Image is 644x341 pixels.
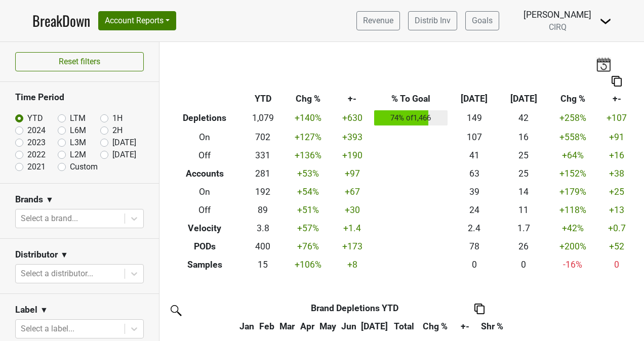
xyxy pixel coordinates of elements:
td: +179 % [548,183,597,201]
td: +67 [333,183,372,201]
td: +52 [597,237,636,255]
label: L3M [70,137,86,149]
th: May: activate to sort column ascending [317,317,339,335]
td: 1,079 [242,108,284,129]
th: Apr: activate to sort column ascending [297,317,317,335]
td: 0 [499,255,548,274]
td: +393 [333,128,372,146]
td: 14 [499,183,548,201]
th: +- [333,90,372,108]
img: Copy to clipboard [612,76,622,87]
th: On [167,128,242,146]
button: Account Reports [98,11,176,30]
th: [DATE] [499,90,548,108]
td: +30 [333,201,372,219]
td: 107 [450,128,499,146]
td: +127 % [284,128,333,146]
label: 2021 [27,161,46,173]
th: [DATE] [450,90,499,108]
h3: Distributor [15,249,58,260]
label: 2023 [27,137,46,149]
label: YTD [27,112,43,124]
td: +106 % [284,255,333,274]
td: +1.4 [333,219,372,237]
a: Revenue [356,11,400,30]
td: +630 [333,108,372,129]
th: Jan: activate to sort column ascending [237,317,257,335]
td: +42 % [548,219,597,237]
th: % To Goal [372,90,450,108]
td: +91 [597,128,636,146]
th: Velocity [167,219,242,237]
th: Chg %: activate to sort column ascending [418,317,453,335]
h3: Brands [15,194,43,205]
td: 281 [242,164,284,183]
td: 1.7 [499,219,548,237]
td: 331 [242,146,284,164]
th: Jun: activate to sort column ascending [339,317,359,335]
img: Dropdown Menu [599,15,612,27]
th: Off [167,201,242,219]
td: +16 [597,146,636,164]
th: &nbsp;: activate to sort column ascending [167,317,237,335]
td: 42 [499,108,548,129]
td: +152 % [548,164,597,183]
th: Off [167,146,242,164]
label: L2M [70,149,86,161]
span: ▼ [60,249,68,261]
th: Accounts [167,164,242,183]
td: +558 % [548,128,597,146]
td: +107 [597,108,636,129]
td: +190 [333,146,372,164]
td: +51 % [284,201,333,219]
th: Total: activate to sort column ascending [390,317,418,335]
td: 3.8 [242,219,284,237]
th: +- [597,90,636,108]
label: [DATE] [112,149,136,161]
td: 0 [450,255,499,274]
label: 2022 [27,149,46,161]
td: +38 [597,164,636,183]
label: Custom [70,161,98,173]
td: 149 [450,108,499,129]
label: [DATE] [112,137,136,149]
img: filter [167,302,183,318]
td: +13 [597,201,636,219]
td: 25 [499,164,548,183]
th: YTD [242,90,284,108]
td: 89 [242,201,284,219]
h3: Time Period [15,92,144,103]
td: +173 [333,237,372,255]
th: Depletions [167,108,242,129]
th: Shr %: activate to sort column ascending [477,317,507,335]
h3: Label [15,305,37,315]
td: 39 [450,183,499,201]
td: 0 [597,255,636,274]
img: last_updated_date [596,57,611,71]
label: LTM [70,112,86,124]
th: Samples [167,255,242,274]
td: +64 % [548,146,597,164]
td: +97 [333,164,372,183]
th: PODs [167,237,242,255]
td: +25 [597,183,636,201]
td: 400 [242,237,284,255]
label: 1H [112,112,123,124]
td: +0.7 [597,219,636,237]
td: +140 % [284,108,333,129]
td: +258 % [548,108,597,129]
td: -16 % [548,255,597,274]
td: 192 [242,183,284,201]
a: Goals [465,11,499,30]
label: L6M [70,124,86,137]
td: 78 [450,237,499,255]
td: 702 [242,128,284,146]
th: Chg % [548,90,597,108]
td: 63 [450,164,499,183]
td: +8 [333,255,372,274]
span: CIRQ [549,22,567,32]
td: +57 % [284,219,333,237]
td: 25 [499,146,548,164]
td: 2.4 [450,219,499,237]
span: ▼ [46,194,54,206]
